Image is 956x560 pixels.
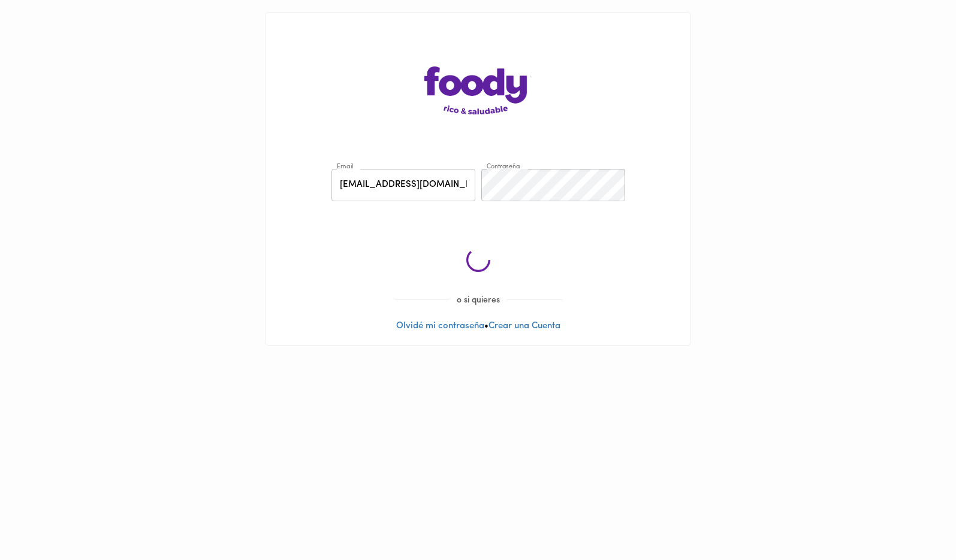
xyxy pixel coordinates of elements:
input: pepitoperez@gmail.com [331,169,475,202]
div: • [266,13,690,345]
img: logo-main-page.png [424,66,532,114]
span: o si quieres [450,296,507,305]
a: Olvidé mi contraseña [396,322,484,331]
a: Crear una Cuenta [488,322,560,331]
iframe: Messagebird Livechat Widget [886,491,944,548]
